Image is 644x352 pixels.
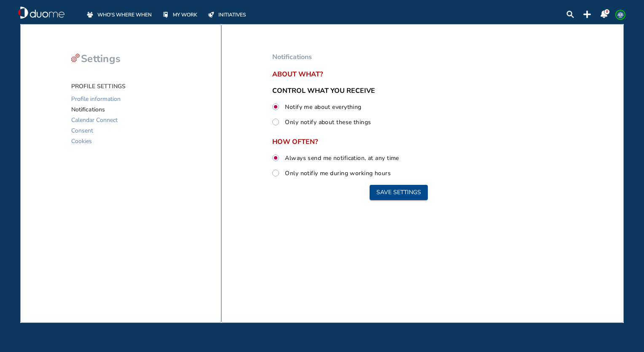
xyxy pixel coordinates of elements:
[283,152,399,163] label: Always send me notification, at any time
[71,54,80,62] div: settings-cog-red
[583,11,591,18] img: plus-topbar.b126d2c6.svg
[173,11,197,19] span: MY WORK
[18,6,64,19] div: duome-logo-whitelogo
[207,10,246,19] a: INITIATIVES
[86,10,94,19] div: whoswherewhen-off
[218,11,246,19] span: INITIATIVES
[283,101,361,112] label: Notify me about everything
[370,185,428,200] button: Save settings
[617,11,624,18] span: AB
[163,12,168,18] img: mywork-off.f8bf6c09.svg
[71,125,93,136] span: Consent
[566,11,574,18] div: search-lens
[606,9,608,14] span: 0
[18,6,64,19] a: duome-logo-whitelogologo-notext
[87,11,93,18] img: whoswherewhen-off.a3085474.svg
[81,52,121,65] span: Settings
[161,10,170,19] div: mywork-off
[583,11,591,18] div: plus-topbar
[71,54,80,62] img: settings-cog-red.d5cea378.svg
[18,6,64,19] img: duome-logo-whitelogo.b0ca3abf.svg
[600,11,608,18] img: notification-panel-on.a48c1939.svg
[71,136,92,146] span: Cookies
[600,11,608,18] div: notification-panel-on
[71,115,118,125] span: Calendar Connect
[566,11,574,18] img: search-lens.23226280.svg
[71,94,121,104] span: Profile information
[208,12,214,18] img: initiatives-off.b77ef7b9.svg
[71,82,126,90] span: PROFILE SETTINGS
[283,168,391,179] label: Only notifiy me during working hours
[86,10,152,19] a: WHO'S WHERE WHEN
[97,11,152,19] span: WHO'S WHERE WHEN
[283,116,371,127] label: Only notify about these things
[272,52,312,62] span: Notifications
[272,86,375,95] span: CONTROL WHAT YOU RECEIVE
[71,104,105,115] span: Notifications
[272,138,525,146] span: HOW OFTEN?
[207,10,215,19] div: initiatives-off
[161,10,197,19] a: MY WORK
[272,70,525,78] span: About what?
